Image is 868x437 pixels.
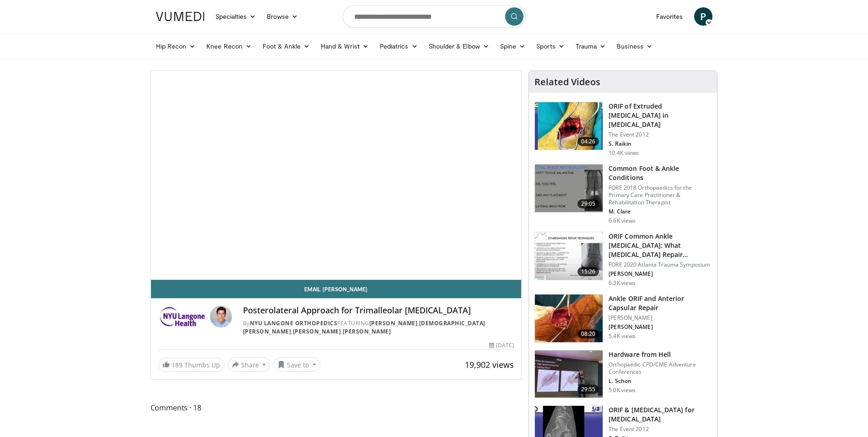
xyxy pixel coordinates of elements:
button: Save to [274,357,320,372]
a: [PERSON_NAME] [293,328,341,335]
p: The Event 2012 [609,131,712,138]
h3: ORIF Common Ankle [MEDICAL_DATA]: What [MEDICAL_DATA] Repair Techniques Work… [609,232,712,259]
span: 15:26 [577,267,599,276]
img: afa0607f-695a-4d8c-99fc-03d3e1d2b946.150x105_q85_crop-smart_upscale.jpg [535,232,603,280]
p: [PERSON_NAME] [609,270,712,278]
p: L. Schon [609,377,712,385]
p: FORE 2020 Atlanta Trauma Symposium [609,261,712,268]
span: 19,902 views [465,359,514,370]
a: 04:26 ORIF of Extruded [MEDICAL_DATA] in [MEDICAL_DATA] The Event 2012 S. Raikin 10.4K views [534,102,712,157]
a: Hip Recon [151,37,201,55]
a: Specialties [210,7,262,26]
a: Shoulder & Elbow [423,37,495,55]
span: 08:20 [577,329,599,339]
img: 60775afc-ffda-4ab0-8851-c93795a251ec.150x105_q85_crop-smart_upscale.jpg [535,350,603,398]
input: Search topics, interventions [343,5,526,27]
button: Share [228,357,270,372]
a: P [694,7,712,26]
img: Avatar [210,306,232,328]
a: Email [PERSON_NAME] [151,280,522,298]
a: Business [611,37,658,55]
p: 5.4K views [609,333,636,340]
span: 29:05 [577,199,599,208]
p: [PERSON_NAME] [609,323,712,331]
h3: Common Foot & Ankle Conditions [609,164,712,182]
img: 6ece7218-3b5d-40f5-ae19-d9dd7468f08b.150x105_q85_crop-smart_upscale.jpg [535,164,603,212]
p: S. Raikin [609,140,712,147]
h4: Posterolateral Approach for Trimalleolar [MEDICAL_DATA] [243,306,514,316]
p: M. Clare [609,208,712,215]
div: [DATE] [489,341,514,350]
h3: Ankle ORIF and Anterior Capsular Repair [609,294,712,312]
a: [DEMOGRAPHIC_DATA][PERSON_NAME] [243,319,485,335]
p: The Event 2012 [609,426,712,433]
h3: ORIF & [MEDICAL_DATA] for [MEDICAL_DATA] [609,405,712,424]
a: Hand & Wrist [315,37,374,55]
span: 04:26 [577,137,599,146]
img: 5b51f25c-86ee-4f6c-941a-5eb7ce0fe342.150x105_q85_crop-smart_upscale.jpg [535,295,603,342]
a: 08:20 Ankle ORIF and Anterior Capsular Repair [PERSON_NAME] [PERSON_NAME] 5.4K views [534,294,712,343]
a: [PERSON_NAME] [343,328,391,335]
a: Favorites [651,7,689,26]
a: Browse [261,7,303,26]
img: 02684e3f-703a-445e-8736-e850788d9bad.150x105_q85_crop-smart_upscale.jpg [535,102,603,150]
h3: ORIF of Extruded [MEDICAL_DATA] in [MEDICAL_DATA] [609,102,712,129]
a: 29:05 Common Foot & Ankle Conditions FORE 2018 Orthopaedics for the Primary Care Practitioner & R... [534,164,712,224]
h4: Related Videos [534,76,600,87]
p: FORE 2018 Orthopaedics for the Primary Care Practitioner & Rehabilitation Therapist [609,184,712,206]
p: 5.0K views [609,387,636,394]
p: 6.6K views [609,217,636,224]
p: 6.3K views [609,279,636,287]
a: Trauma [570,37,612,55]
p: Orthopaedic CPD/CME Adventure Conferences [609,361,712,376]
a: Pediatrics [374,37,423,55]
p: 10.4K views [609,149,639,157]
a: Sports [531,37,570,55]
span: 189 [172,361,183,369]
a: 29:55 Hardware from Hell Orthopaedic CPD/CME Adventure Conferences L. Schon 5.0K views [534,350,712,399]
div: By FEATURING , , , [243,319,514,336]
span: 29:55 [577,385,599,394]
p: [PERSON_NAME] [609,314,712,322]
a: Knee Recon [201,37,257,55]
a: NYU Langone Orthopedics [250,319,338,327]
a: Spine [495,37,531,55]
a: Foot & Ankle [257,37,315,55]
a: [PERSON_NAME] [369,319,418,327]
img: VuMedi Logo [156,12,205,21]
a: 189 Thumbs Up [158,358,224,372]
a: 15:26 ORIF Common Ankle [MEDICAL_DATA]: What [MEDICAL_DATA] Repair Techniques Work… FORE 2020 Atl... [534,232,712,287]
h3: Hardware from Hell [609,350,712,359]
span: Comments 18 [151,402,522,414]
img: NYU Langone Orthopedics [158,306,206,328]
video-js: Video Player [151,71,522,280]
